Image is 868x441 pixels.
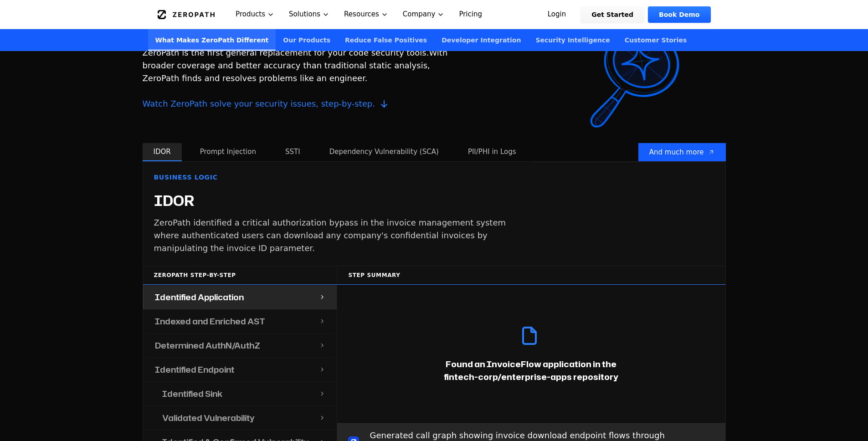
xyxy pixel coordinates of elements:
span: Business Logic [154,173,218,182]
span: ZeroPath is the first general replacement for your code security tools. [143,48,429,57]
a: Security Intelligence [528,29,617,51]
button: PII/PHI in Logs [457,143,527,161]
h4: Identified Sink [162,387,222,400]
p: With broader coverage and better accuracy than traditional static analysis, ZeroPath finds and re... [143,46,449,110]
h4: Identified Application [155,291,244,303]
button: Prompt Injection [189,143,267,161]
button: Indexed and Enriched AST [143,309,337,333]
button: Dependency Vulnerability (SCA) [318,143,450,161]
button: SSTI [274,143,311,161]
h4: Determined AuthN/AuthZ [155,339,260,352]
button: IDOR [143,143,182,161]
h4: Indexed and Enriched AST [155,315,265,328]
a: Our Products [276,29,338,51]
a: Book Demo [648,6,710,23]
a: What Makes ZeroPath Different [148,29,276,51]
div: ZeroPath Step-by-Step [143,266,337,285]
h4: Validated Vulnerability [162,411,255,424]
p: ZeroPath identified a critical authorization bypass in the invoice management system where authen... [154,216,520,255]
a: Customer Stories [617,29,694,51]
p: Found an InvoiceFlow application in the fintech-corp/enterprise-apps repository [429,358,633,383]
span: Watch ZeroPath solve your security issues, step-by-step. [143,97,449,110]
button: Determined AuthN/AuthZ [143,333,337,358]
button: Identified Sink [143,382,337,406]
a: Reduce False Positives [338,29,434,51]
button: Identified Application [143,285,337,309]
div: Step Summary [337,266,725,285]
button: Identified Endpoint [143,358,337,382]
a: Developer Integration [434,29,528,51]
button: Validated Vulnerability [143,406,337,430]
h4: IDOR [154,193,195,209]
a: Login [537,6,577,23]
a: Get Started [580,6,644,23]
a: And much more [638,143,726,161]
h4: Identified Endpoint [155,363,234,376]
